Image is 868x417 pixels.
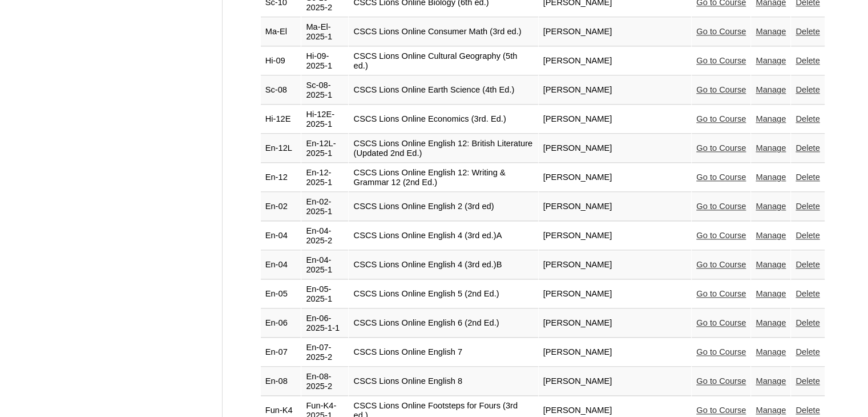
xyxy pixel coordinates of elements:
[696,318,746,327] a: Go to Course
[261,367,301,396] td: En-08
[301,163,348,192] td: En-12-2025-1
[261,163,301,192] td: En-12
[796,173,819,182] a: Delete
[301,222,348,250] td: En-04-2025-2
[539,222,691,250] td: [PERSON_NAME]
[696,231,746,240] a: Go to Course
[301,251,348,279] td: En-04-2025-1
[756,318,786,327] a: Manage
[349,47,538,75] td: CSCS Lions Online Cultural Geography (5th ed.)
[539,76,691,105] td: [PERSON_NAME]
[756,173,786,182] a: Manage
[696,143,746,153] a: Go to Course
[349,105,538,134] td: CSCS Lions Online Economics (3rd. Ed.)
[796,85,819,94] a: Delete
[796,56,819,65] a: Delete
[349,367,538,396] td: CSCS Lions Online English 8
[349,251,538,279] td: CSCS Lions Online English 4 (3rd ed.)B
[261,47,301,75] td: Hi-09
[696,27,746,36] a: Go to Course
[539,367,691,396] td: [PERSON_NAME]
[796,289,819,298] a: Delete
[696,114,746,123] a: Go to Course
[796,376,819,386] a: Delete
[261,105,301,134] td: Hi-12E
[796,202,819,211] a: Delete
[756,289,786,298] a: Manage
[349,163,538,192] td: CSCS Lions Online English 12: Writing & Grammar 12 (2nd Ed.)
[756,376,786,386] a: Manage
[756,406,786,415] a: Manage
[756,143,786,153] a: Manage
[696,173,746,182] a: Go to Course
[301,367,348,396] td: En-08-2025-2
[756,27,786,36] a: Manage
[301,47,348,75] td: Hi-09-2025-1
[301,105,348,134] td: Hi-12E-2025-1
[539,193,691,221] td: [PERSON_NAME]
[756,85,786,94] a: Manage
[796,143,819,153] a: Delete
[261,280,301,308] td: En-05
[261,76,301,105] td: Sc-08
[696,289,746,298] a: Go to Course
[796,27,819,36] a: Delete
[301,134,348,163] td: En-12L-2025-1
[796,114,819,123] a: Delete
[539,163,691,192] td: [PERSON_NAME]
[796,260,819,269] a: Delete
[796,406,819,415] a: Delete
[539,47,691,75] td: [PERSON_NAME]
[301,193,348,221] td: En-02-2025-1
[796,318,819,327] a: Delete
[796,347,819,356] a: Delete
[349,222,538,250] td: CSCS Lions Online English 4 (3rd ed.)A
[756,231,786,240] a: Manage
[539,280,691,308] td: [PERSON_NAME]
[261,309,301,338] td: En-06
[539,18,691,46] td: [PERSON_NAME]
[349,309,538,338] td: CSCS Lions Online English 6 (2nd Ed.)
[349,76,538,105] td: CSCS Lions Online Earth Science (4th Ed.)
[349,134,538,163] td: CSCS Lions Online English 12: British Literature (Updated 2nd Ed.)
[539,338,691,367] td: [PERSON_NAME]
[696,376,746,386] a: Go to Course
[696,85,746,94] a: Go to Course
[349,280,538,308] td: CSCS Lions Online English 5 (2nd Ed.)
[301,76,348,105] td: Sc-08-2025-1
[756,347,786,356] a: Manage
[301,338,348,367] td: En-07-2025-2
[261,193,301,221] td: En-02
[301,280,348,308] td: En-05-2025-1
[756,56,786,65] a: Manage
[349,18,538,46] td: CSCS Lions Online Consumer Math (3rd ed.)
[696,202,746,211] a: Go to Course
[696,406,746,415] a: Go to Course
[301,309,348,338] td: En-06-2025-1-1
[796,231,819,240] a: Delete
[539,251,691,279] td: [PERSON_NAME]
[756,260,786,269] a: Manage
[301,18,348,46] td: Ma-El-2025-1
[696,56,746,65] a: Go to Course
[696,260,746,269] a: Go to Course
[349,193,538,221] td: CSCS Lions Online English 2 (3rd ed)
[539,134,691,163] td: [PERSON_NAME]
[261,251,301,279] td: En-04
[539,105,691,134] td: [PERSON_NAME]
[756,114,786,123] a: Manage
[756,202,786,211] a: Manage
[261,134,301,163] td: En-12L
[349,338,538,367] td: CSCS Lions Online English 7
[261,18,301,46] td: Ma-El
[539,309,691,338] td: [PERSON_NAME]
[261,222,301,250] td: En-04
[696,347,746,356] a: Go to Course
[261,338,301,367] td: En-07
